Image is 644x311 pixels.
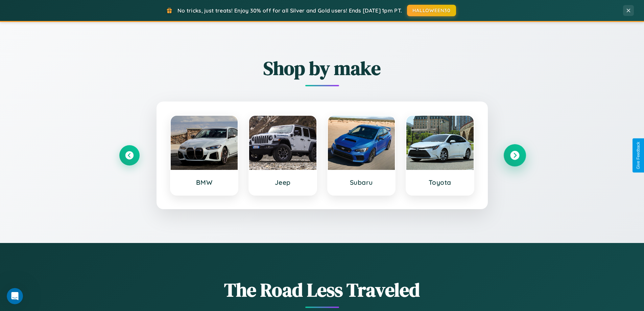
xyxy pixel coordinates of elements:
h3: BMW [177,178,231,186]
button: HALLOWEEN30 [407,5,456,16]
span: No tricks, just treats! Enjoy 30% off for all Silver and Gold users! Ends [DATE] 1pm PT. [177,7,402,14]
iframe: Intercom live chat [7,288,23,304]
div: Give Feedback [636,142,641,169]
h2: Shop by make [119,55,525,81]
h3: Jeep [256,178,310,186]
h3: Toyota [413,178,467,186]
h3: Subaru [335,178,388,186]
h1: The Road Less Traveled [119,277,525,303]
